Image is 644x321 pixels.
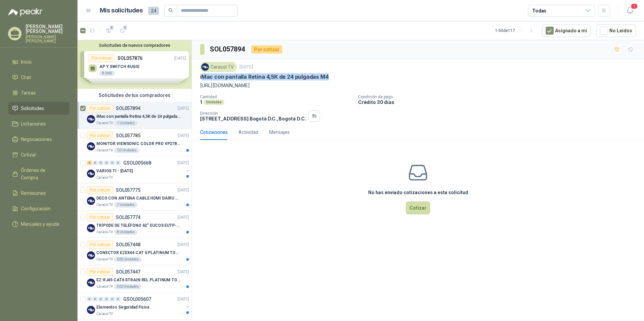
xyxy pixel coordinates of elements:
div: 1 - 50 de 117 [495,25,537,36]
a: Solicitudes [8,102,69,115]
p: [DATE] [178,160,189,166]
div: 0 [116,297,121,301]
p: iMac con pantalla Retina 4,5K de 24 pulgadas M4 [96,113,180,120]
p: [DATE] [239,64,253,70]
p: TRÍPODE DE TELÉFONO 62“ EUCOS EUTP-010 [96,222,180,229]
p: SOL057448 [116,242,140,247]
span: Configuración [21,205,51,212]
button: 1 [117,25,128,36]
div: Por cotizar [87,241,113,249]
span: Inicio [21,58,32,66]
a: Cotizar [8,148,69,161]
div: Por cotizar [251,45,282,53]
a: Manuales y ayuda [8,218,69,230]
a: Inicio [8,56,69,68]
button: 1 [103,25,114,36]
div: Caracol TV [200,62,237,72]
h3: No has enviado cotizaciones a esta solicitud [368,189,468,196]
img: Company Logo [87,115,95,123]
div: 0 [93,160,98,165]
span: Manuales y ayuda [21,220,59,228]
p: Elementos Seguridad Fisica [96,304,149,311]
span: Tareas [21,89,36,97]
span: 1 [631,3,638,9]
a: Licitaciones [8,117,69,130]
div: 8 [87,160,92,165]
span: Chat [21,74,31,81]
div: 0 [98,297,103,301]
div: Unidades [203,100,224,105]
div: 10 Unidades [114,148,139,153]
img: Company Logo [201,63,209,71]
div: 1 Unidades [114,120,137,126]
a: Chat [8,71,69,84]
div: Por cotizar [87,104,113,112]
img: Company Logo [87,170,95,178]
button: 1 [624,5,636,17]
div: 7 Unidades [114,202,137,208]
p: SOL057775 [116,188,140,192]
div: 0 [116,160,121,165]
h1: Mis solicitudes [100,6,143,15]
p: [DATE] [178,242,189,248]
p: EZ-RJ45 CAT6 STRAIN REL PLATINUM TOOLS [96,277,180,283]
img: Company Logo [87,142,95,150]
p: Caracol TV [96,257,113,262]
button: Cotizar [406,202,430,214]
span: Órdenes de Compra [21,167,63,181]
p: [DATE] [178,296,189,302]
div: 500 Unidades [114,284,141,289]
p: CONECTOR EZEX44 CAT 6 PLATINUM TOOLS [96,250,180,256]
p: [DATE] [178,187,189,193]
p: Caracol TV [96,311,113,317]
a: Tareas [8,86,69,99]
a: Configuración [8,202,69,215]
button: Solicitudes de nuevos compradores [80,43,189,48]
img: Company Logo [87,224,95,232]
div: 0 [104,160,109,165]
div: 500 Unidades [114,257,141,262]
p: 1 [200,99,202,105]
p: [DATE] [178,105,189,112]
a: Por cotizarSOL057447[DATE] Company LogoEZ-RJ45 CAT6 STRAIN REL PLATINUM TOOLSCaracol TV500 Unidades [77,265,192,292]
p: [URL][DOMAIN_NAME] [200,82,636,89]
p: SOL057785 [116,133,140,138]
span: 1 [109,25,114,30]
div: 8 Unidades [114,229,137,235]
div: 0 [93,297,98,301]
div: Por cotizar [87,268,113,276]
p: Caracol TV [96,148,113,153]
span: Negociaciones [21,136,52,143]
p: SOL057894 [116,106,140,111]
p: Caracol TV [96,175,113,180]
div: Solicitudes de nuevos compradoresPor cotizarSOL057876[DATE] AP Y SWITCH RUGIE8 UNDPor cotizarSOL0... [77,40,192,89]
p: Caracol TV [96,202,113,208]
p: [PERSON_NAME] [PERSON_NAME] [26,24,69,34]
img: Company Logo [87,251,95,259]
p: MONITOR VIEWSONIC COLOR PRO VP2786-4K [96,141,180,147]
img: Logo peakr [8,8,42,16]
div: Solicitudes de tus compradores [77,89,192,102]
span: 1 [123,25,128,30]
p: [DATE] [178,133,189,139]
p: SOL057447 [116,270,140,274]
img: Company Logo [87,279,95,287]
p: Caracol TV [96,229,113,235]
p: GSOL005607 [123,297,151,301]
p: SOL057774 [116,215,140,220]
img: Company Logo [87,306,95,314]
a: Por cotizarSOL057774[DATE] Company LogoTRÍPODE DE TELÉFONO 62“ EUCOS EUTP-010Caracol TV8 Unidades [77,211,192,238]
div: Por cotizar [87,213,113,221]
a: Negociaciones [8,133,69,146]
div: Actividad [238,129,258,136]
button: Asignado a mi [542,24,591,37]
p: Caracol TV [96,284,113,289]
a: Por cotizarSOL057785[DATE] Company LogoMONITOR VIEWSONIC COLOR PRO VP2786-4KCaracol TV10 Unidades [77,129,192,156]
p: [DATE] [178,214,189,221]
p: DECO CON ANTENA CABLE HDMI DAIRU DR90014 [96,195,180,202]
p: iMac con pantalla Retina 4,5K de 24 pulgadas M4 [200,73,329,80]
span: Solicitudes [21,105,44,112]
p: [STREET_ADDRESS] Bogotá D.C. , Bogotá D.C. [200,116,306,121]
p: Condición de pago [358,95,641,99]
a: Remisiones [8,187,69,200]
